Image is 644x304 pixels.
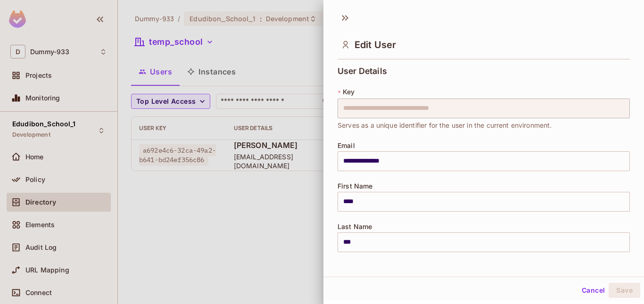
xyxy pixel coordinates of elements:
button: Cancel [578,283,609,298]
span: Last Name [338,223,372,230]
span: Serves as a unique identifier for the user in the current environment. [338,120,552,131]
span: Key [343,88,355,96]
span: Email [338,142,355,149]
button: Save [609,283,640,298]
span: User Details [338,66,387,76]
span: Edit User [355,39,396,50]
span: First Name [338,182,373,190]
